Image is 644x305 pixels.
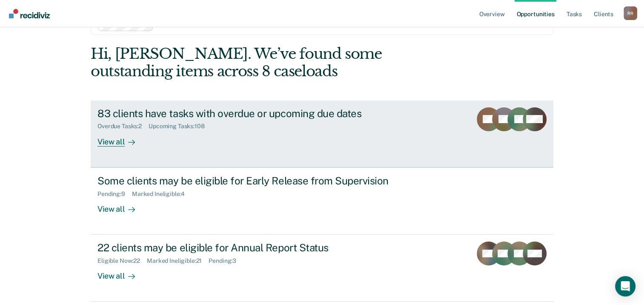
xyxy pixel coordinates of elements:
[91,235,553,302] a: 22 clients may be eligible for Annual Report StatusEligible Now:22Marked Ineligible:21Pending:3Vi...
[97,197,145,214] div: View all
[97,130,145,147] div: View all
[209,257,243,265] div: Pending : 3
[147,257,209,265] div: Marked Ineligible : 21
[624,6,637,20] div: R R
[9,9,50,18] img: Recidiviz
[97,242,396,254] div: 22 clients may be eligible for Annual Report Status
[149,123,212,130] div: Upcoming Tasks : 108
[97,107,396,120] div: 83 clients have tasks with overdue or upcoming due dates
[91,45,461,80] div: Hi, [PERSON_NAME]. We’ve found some outstanding items across 8 caseloads
[97,257,147,265] div: Eligible Now : 22
[97,123,149,130] div: Overdue Tasks : 2
[624,6,637,20] button: Profile dropdown button
[97,190,132,198] div: Pending : 9
[91,167,553,235] a: Some clients may be eligible for Early Release from SupervisionPending:9Marked Ineligible:4View all
[97,175,396,187] div: Some clients may be eligible for Early Release from Supervision
[615,276,635,296] div: Open Intercom Messenger
[91,101,553,167] a: 83 clients have tasks with overdue or upcoming due datesOverdue Tasks:2Upcoming Tasks:108View all
[132,190,192,198] div: Marked Ineligible : 4
[97,265,145,281] div: View all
